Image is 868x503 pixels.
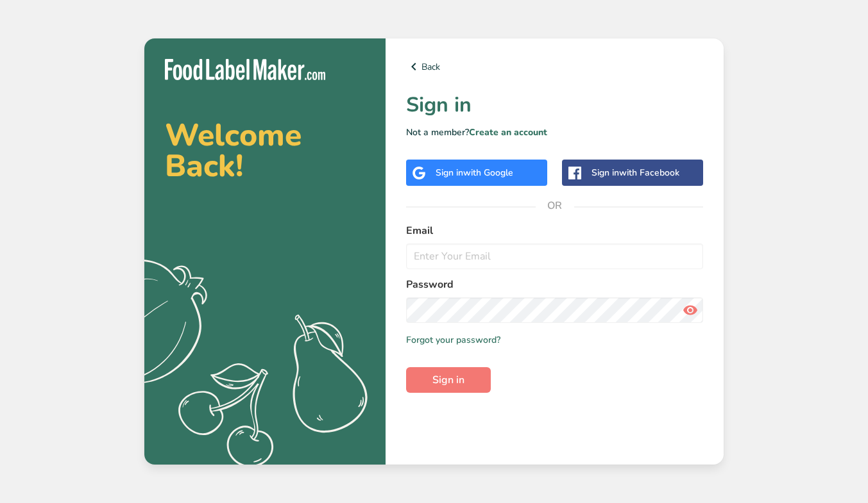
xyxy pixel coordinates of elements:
[469,126,547,138] a: Create an account
[436,166,513,179] div: Sign in
[432,372,464,388] span: Sign in
[406,367,491,393] button: Sign in
[406,59,703,74] a: Back
[406,126,703,139] p: Not a member?
[165,59,325,80] img: Food Label Maker
[406,90,703,120] h1: Sign in
[165,120,365,181] h2: Welcome Back!
[463,167,513,179] span: with Google
[406,333,500,347] a: Forgot your password?
[536,186,574,225] span: OR
[619,167,679,179] span: with Facebook
[406,277,703,292] label: Password
[406,223,703,238] label: Email
[591,166,679,179] div: Sign in
[406,243,703,269] input: Enter Your Email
